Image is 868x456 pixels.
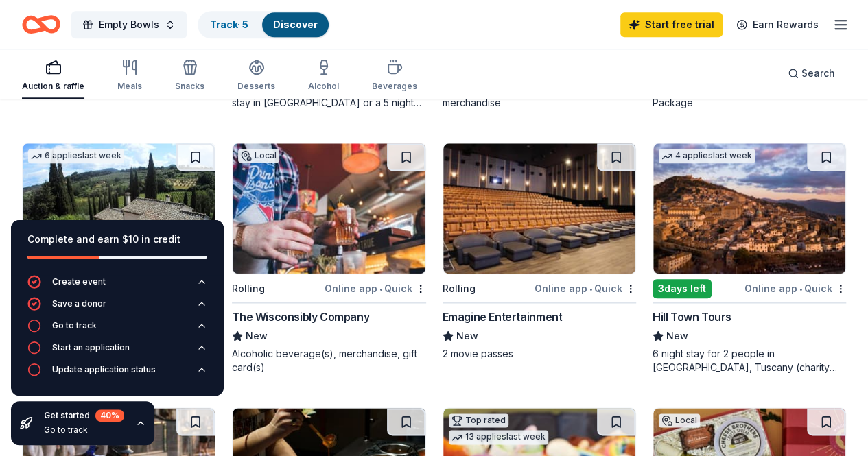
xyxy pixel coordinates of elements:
[246,328,268,344] span: New
[744,280,846,297] div: Online app Quick
[52,320,97,331] div: Go to track
[95,409,124,422] div: 40 %
[71,11,187,38] button: Empty Bowls
[653,279,712,298] div: 3 days left
[443,347,636,361] div: 2 movie passes
[238,149,279,163] div: Local
[372,81,417,92] div: Beverages
[443,143,635,274] img: Image for Emagine Entertainment
[22,53,84,99] button: Auction & raffle
[198,11,330,38] button: Track· 5Discover
[237,53,275,99] button: Desserts
[801,65,835,82] span: Search
[22,81,84,92] div: Auction & raffle
[52,342,130,353] div: Start an application
[372,53,417,99] button: Beverages
[443,309,563,325] div: Emagine Entertainment
[52,364,156,375] div: Update application status
[653,347,846,374] div: 6 night stay for 2 people in [GEOGRAPHIC_DATA], Tuscany (charity rate is $1380; retails at $2200;...
[23,143,215,274] img: Image for Villa Sogni D’Oro
[653,143,845,274] img: Image for Hill Town Tours
[52,276,106,287] div: Create event
[443,143,636,361] a: Image for Emagine EntertainmentRollingOnline app•QuickEmagine EntertainmentNew2 movie passes
[175,81,204,92] div: Snacks
[728,12,827,37] a: Earn Rewards
[232,280,265,297] div: Rolling
[232,143,425,374] a: Image for The Wisconsibly CompanyLocalRollingOnline app•QuickThe Wisconsibly CompanyNewAlcoholic ...
[27,231,207,248] div: Complete and earn $10 in credit
[52,298,106,309] div: Save a donor
[44,424,124,435] div: Go to track
[443,280,476,297] div: Rolling
[27,319,207,341] button: Go to track
[620,12,723,37] a: Start free trial
[22,143,215,374] a: Image for Villa Sogni D’Oro6 applieslast week17 days leftOnline app•Quick[GEOGRAPHIC_DATA] D’OroN...
[653,309,731,325] div: Hill Town Tours
[99,16,159,33] span: Empty Bowls
[589,283,592,294] span: •
[27,363,207,385] button: Update application status
[27,297,207,319] button: Save a donor
[379,283,382,294] span: •
[449,430,548,444] div: 13 applies last week
[777,60,846,87] button: Search
[456,328,478,344] span: New
[27,341,207,363] button: Start an application
[117,81,142,92] div: Meals
[44,409,124,422] div: Get started
[232,347,425,374] div: Alcoholic beverage(s), merchandise, gift card(s)
[535,280,636,297] div: Online app Quick
[233,143,425,274] img: Image for The Wisconsibly Company
[28,149,124,163] div: 6 applies last week
[308,53,339,99] button: Alcohol
[799,283,802,294] span: •
[325,280,426,297] div: Online app Quick
[232,309,369,325] div: The Wisconsibly Company
[27,275,207,297] button: Create event
[117,53,142,99] button: Meals
[308,81,339,92] div: Alcohol
[237,81,275,92] div: Desserts
[666,328,688,344] span: New
[175,53,204,99] button: Snacks
[659,413,700,427] div: Local
[653,143,846,374] a: Image for Hill Town Tours 4 applieslast week3days leftOnline app•QuickHill Town ToursNew6 night s...
[210,19,248,30] a: Track· 5
[659,149,755,163] div: 4 applies last week
[449,413,508,427] div: Top rated
[22,8,60,40] a: Home
[273,19,318,30] a: Discover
